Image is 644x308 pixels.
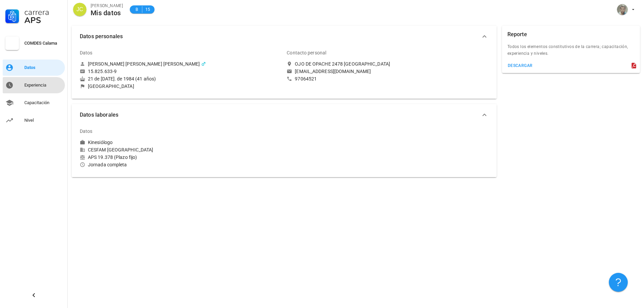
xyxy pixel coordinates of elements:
[24,118,62,123] div: Nivel
[80,123,93,139] div: Datos
[295,61,390,67] div: OJO DE OPACHE 2478 [GEOGRAPHIC_DATA]
[73,3,87,16] div: avatar
[72,26,497,47] button: Datos personales
[24,8,62,16] div: Carrera
[287,61,488,67] a: OJO DE OPACHE 2478 [GEOGRAPHIC_DATA]
[507,63,533,68] div: descargar
[617,4,628,15] div: avatar
[80,32,480,41] span: Datos personales
[3,60,65,76] a: Datos
[80,147,281,153] div: CESFAM [GEOGRAPHIC_DATA]
[287,45,326,61] div: Contacto personal
[3,77,65,93] a: Experiencia
[134,6,139,13] span: B
[295,76,317,82] div: 97064521
[295,68,371,74] div: [EMAIL_ADDRESS][DOMAIN_NAME]
[91,9,123,17] div: Mis datos
[3,95,65,111] a: Capacitación
[72,104,497,126] button: Datos laborales
[287,68,488,74] a: [EMAIL_ADDRESS][DOMAIN_NAME]
[24,100,62,105] div: Capacitación
[24,65,62,70] div: Datos
[88,139,113,145] div: Kinesiólogo
[88,68,117,74] div: 15.825.633-9
[76,3,83,16] span: JC
[287,76,488,82] a: 97064521
[502,43,640,61] div: Todos los elementos constitutivos de la carrera; capacitación, experiencia y niveles.
[80,154,281,160] div: APS 19.378 (Plazo fijo)
[80,162,281,168] div: Jornada completa
[145,6,150,13] span: 15
[80,45,93,61] div: Datos
[80,110,480,120] span: Datos laborales
[24,41,62,46] div: COMDES Calama
[507,26,527,43] div: Reporte
[505,61,535,70] button: descargar
[88,61,200,67] div: [PERSON_NAME] [PERSON_NAME] [PERSON_NAME]
[24,82,62,88] div: Experiencia
[88,83,134,89] div: [GEOGRAPHIC_DATA]
[91,2,123,9] div: [PERSON_NAME]
[24,16,62,24] div: APS
[80,76,281,82] div: 21 de [DATE]. de 1984 (41 años)
[3,112,65,128] a: Nivel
